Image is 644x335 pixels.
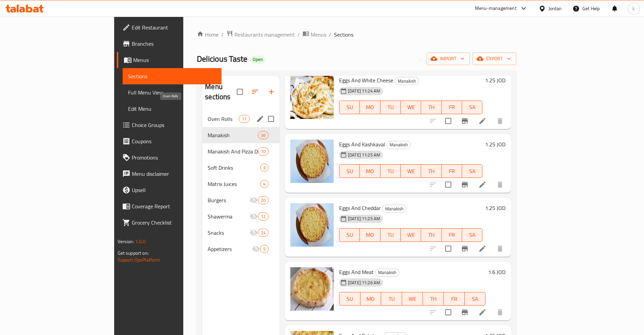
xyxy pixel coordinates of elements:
button: WE [402,292,423,306]
svg: Inactive section [252,245,260,253]
a: Edit menu item [478,245,486,253]
button: FR [442,164,462,178]
button: TH [423,292,444,306]
button: MO [360,164,380,178]
span: Delicious Taste [197,51,247,66]
div: items [258,212,269,221]
a: Upsell [117,182,222,198]
span: Open [250,57,266,62]
a: Full Menu View [123,84,222,101]
h6: 1.25 JOD [485,140,505,149]
span: TH [425,294,441,304]
a: Edit Restaurant [117,19,222,36]
button: export [473,53,516,65]
div: Soft Drinks [208,164,260,172]
a: Coupons [117,133,222,149]
span: Sections [128,72,216,80]
a: Promotions [117,149,222,166]
span: 20 [258,197,268,204]
span: TH [424,166,439,176]
span: SU [342,230,357,240]
div: Shawerma12 [202,208,279,225]
div: items [260,180,269,188]
button: delete [492,304,508,320]
span: Coverage Report [132,202,216,210]
button: TU [380,228,401,242]
svg: Inactive section [250,229,258,237]
span: Select to update [441,177,455,192]
img: Eggs And Cheddar [290,203,334,247]
span: Sort sections [247,84,263,100]
span: Select to update [441,114,455,128]
span: Select to update [441,305,455,319]
button: SA [465,292,486,306]
button: SA [462,101,482,114]
button: edit [255,114,265,124]
button: SU [339,101,360,114]
button: SU [339,164,360,178]
a: Grocery Checklist [117,214,222,231]
span: FR [446,294,462,304]
a: Edit menu item [478,117,486,125]
button: TH [421,164,441,178]
span: Choice Groups [132,121,216,129]
button: FR [442,101,462,114]
button: SA [462,228,482,242]
span: Sections [334,30,353,39]
span: WE [403,166,418,176]
span: MO [362,102,377,112]
span: 12 [258,213,268,220]
button: TU [381,292,402,306]
div: Jordan [548,5,562,12]
div: Manakish And Pizza Delicious Taste10 [202,143,279,160]
span: TU [383,230,398,240]
button: SU [339,228,360,242]
div: items [239,115,250,123]
div: Oven Rolls11edit [202,111,279,127]
button: import [427,53,470,65]
button: Add section [263,84,279,100]
span: L [632,5,635,12]
span: Snacks [208,229,249,237]
span: 3 [261,165,268,171]
a: Edit Menu [123,101,222,117]
span: Appetizers [208,245,252,253]
span: Menus [133,56,216,64]
span: Manakish [375,269,399,276]
span: Promotions [132,153,216,162]
div: Manakish [375,269,399,277]
span: Restaurants management [234,30,295,39]
span: export [478,55,511,63]
button: FR [442,228,462,242]
span: FR [444,102,459,112]
span: Menus [311,30,326,39]
span: 1.0.0 [135,237,146,246]
span: FR [444,166,459,176]
li: / [297,30,300,39]
img: Eggs And Kashkaval [290,140,334,183]
span: Eggs And Kashkaval [339,139,385,149]
span: SU [342,102,357,112]
span: Grocery Checklist [132,218,216,227]
svg: Inactive section [250,196,258,204]
span: TH [424,102,439,112]
a: Branches [117,36,222,52]
span: MO [362,230,377,240]
div: Manakish [208,131,257,139]
span: FR [444,230,459,240]
li: / [221,30,224,39]
span: Upsell [132,186,216,194]
svg: Inactive section [250,212,258,221]
div: Burgers [208,196,249,204]
span: Manakish And Pizza Delicious Taste [208,147,257,155]
a: Edit menu item [478,308,486,316]
a: Sections [123,68,222,84]
div: Snacks24 [202,225,279,241]
span: Eggs And Meat [339,267,374,277]
span: 36 [258,132,268,139]
button: delete [492,113,508,129]
span: import [432,55,464,63]
span: Shawerma [208,212,249,221]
